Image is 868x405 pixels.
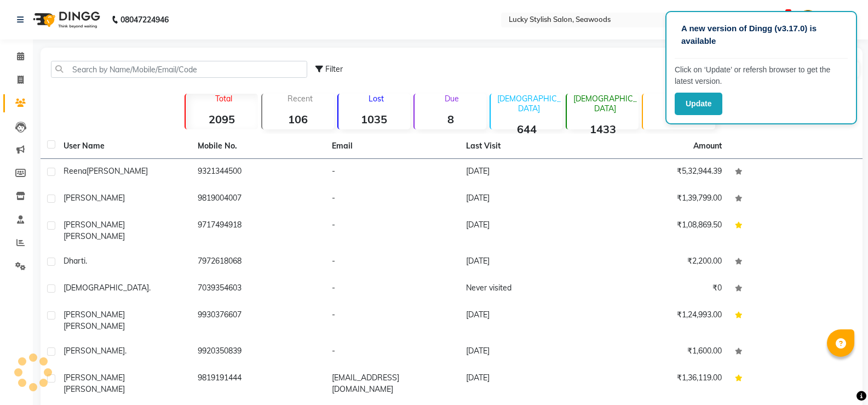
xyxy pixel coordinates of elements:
td: - [325,159,459,186]
strong: 1035 [338,112,410,126]
td: ₹2,200.00 [594,249,728,276]
strong: 8 [415,112,486,126]
strong: 34 [643,112,715,126]
td: ₹1,08,869.50 [594,213,728,249]
span: Reena [64,166,87,176]
td: ₹5,32,944.39 [594,159,728,186]
span: . [125,346,127,356]
strong: 1433 [567,122,639,136]
span: [PERSON_NAME] [64,220,125,230]
strong: 644 [491,122,562,136]
td: ₹1,600.00 [594,339,728,366]
p: [DEMOGRAPHIC_DATA] [495,94,562,113]
td: 7972618068 [191,249,325,276]
th: Mobile No. [191,134,325,159]
span: 2 [785,9,791,17]
td: 9920350839 [191,339,325,366]
td: 9819004007 [191,186,325,213]
input: Search by Name/Mobile/Email/Code [51,61,307,78]
span: [PERSON_NAME] [64,231,125,241]
strong: 106 [262,112,334,126]
span: [PERSON_NAME] [64,373,125,383]
span: [PERSON_NAME] [87,166,148,176]
td: 7039354603 [191,276,325,303]
iframe: chat widget [822,361,857,394]
td: - [325,213,459,249]
button: Update [675,93,722,115]
b: 08047224946 [120,4,169,35]
strong: 2095 [186,112,257,126]
th: Amount [687,134,728,158]
th: Last Visit [459,134,594,159]
span: . [149,283,151,293]
td: [DATE] [459,366,594,402]
p: [DEMOGRAPHIC_DATA] [571,94,639,113]
td: - [325,186,459,213]
td: - [325,249,459,276]
td: - [325,276,459,303]
th: Email [325,134,459,159]
td: [DATE] [459,159,594,186]
span: . [85,256,87,266]
td: - [325,339,459,366]
p: Recent [267,94,334,104]
td: ₹0 [594,276,728,303]
td: ₹1,36,119.00 [594,366,728,402]
td: [DATE] [459,303,594,339]
img: logo [28,4,103,35]
p: Click on ‘Update’ or refersh browser to get the latest version. [675,64,848,87]
td: Never visited [459,276,594,303]
td: [DATE] [459,213,594,249]
span: Filter [325,64,343,74]
span: [PERSON_NAME] [64,310,125,320]
span: [PERSON_NAME] [64,321,125,331]
p: Total [190,94,257,104]
span: Dharti [64,256,85,266]
td: - [325,303,459,339]
td: [DATE] [459,186,594,213]
td: 9819191444 [191,366,325,402]
td: ₹1,39,799.00 [594,186,728,213]
td: [EMAIL_ADDRESS][DOMAIN_NAME] [325,366,459,402]
td: 9321344500 [191,159,325,186]
td: [DATE] [459,249,594,276]
img: Admin [798,10,818,29]
span: [DEMOGRAPHIC_DATA] [64,283,149,293]
td: [DATE] [459,339,594,366]
p: Member [647,94,715,104]
td: 9930376607 [191,303,325,339]
span: [PERSON_NAME] [64,384,125,394]
td: 9717494918 [191,213,325,249]
th: User Name [57,134,191,159]
span: [PERSON_NAME] [64,346,125,356]
span: [PERSON_NAME] [64,193,125,203]
td: ₹1,24,993.00 [594,303,728,339]
p: A new version of Dingg (v3.17.0) is available [681,22,841,47]
p: Lost [343,94,410,104]
p: Due [417,94,486,104]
